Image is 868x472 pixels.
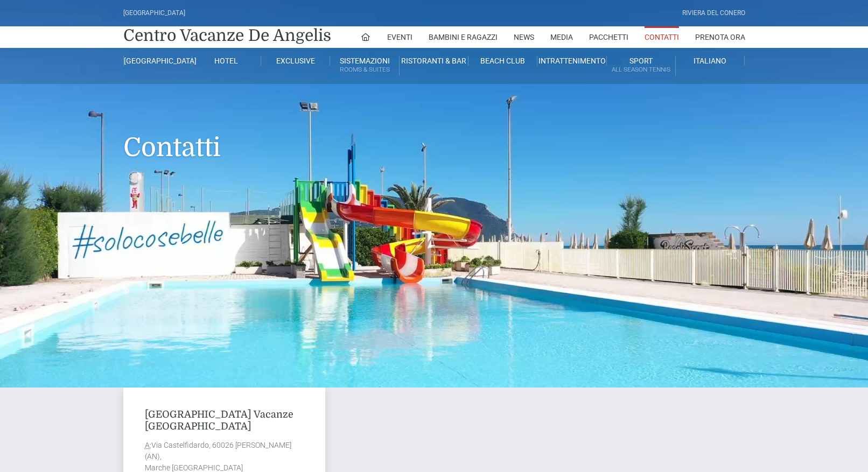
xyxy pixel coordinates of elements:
[645,26,679,48] a: Contatti
[145,441,151,449] abbr: Address
[429,26,498,48] a: Bambini e Ragazzi
[676,56,745,66] a: Italiano
[387,26,412,48] a: Eventi
[145,409,304,432] h4: [GEOGRAPHIC_DATA] Vacanze [GEOGRAPHIC_DATA]
[589,26,628,48] a: Pacchetti
[330,56,399,76] a: SistemazioniRooms & Suites
[330,65,398,75] small: Rooms & Suites
[400,56,468,66] a: Ristoranti & Bar
[123,8,185,18] div: [GEOGRAPHIC_DATA]
[514,26,534,48] a: News
[123,84,745,179] h1: Contatti
[695,26,745,48] a: Prenota Ora
[192,56,261,66] a: Hotel
[682,8,745,18] div: Riviera Del Conero
[261,56,330,66] a: Exclusive
[694,57,726,65] span: Italiano
[468,56,537,66] a: Beach Club
[537,56,606,66] a: Intrattenimento
[123,56,192,66] a: [GEOGRAPHIC_DATA]
[550,26,573,48] a: Media
[123,25,331,46] a: Centro Vacanze De Angelis
[607,65,675,75] small: All Season Tennis
[607,56,676,76] a: SportAll Season Tennis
